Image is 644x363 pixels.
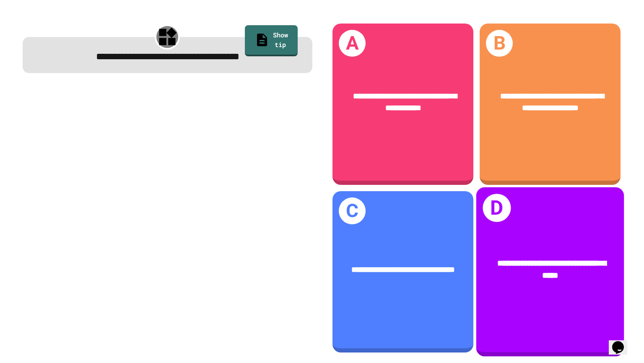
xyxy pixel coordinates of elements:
[339,30,366,57] h1: A
[245,25,298,57] a: Show tip
[486,30,513,57] h1: B
[339,197,366,224] h1: C
[483,194,511,222] h1: D
[609,329,636,355] iframe: chat widget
